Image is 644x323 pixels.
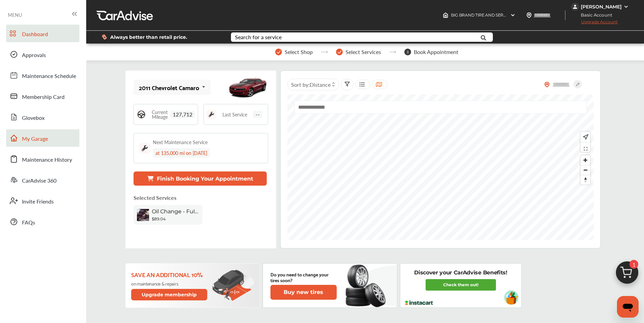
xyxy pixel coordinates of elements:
span: MENU [8,12,22,18]
span: Book Appointment [414,49,458,55]
span: Sort by : [291,81,331,88]
a: CarAdvise 360 [6,171,79,189]
span: Maintenance History [22,156,72,164]
p: Selected Services [134,194,176,201]
img: stepper-arrow.e24c07c6.svg [389,51,396,53]
img: header-home-logo.8d720a4f.svg [443,12,448,18]
span: Zoom out [580,165,590,175]
iframe: Button to launch messaging window [617,296,639,318]
div: Next Maintenance Service [153,139,208,145]
div: 2011 Chevrolet Camaro [139,84,199,91]
span: 127,712 [170,111,195,118]
img: oil-change-thumb.jpg [137,209,149,221]
button: Zoom out [580,165,590,175]
span: Last Service [222,112,247,117]
span: Reset bearing to north [580,175,590,185]
button: Zoom in [580,155,590,165]
a: Membership Card [6,87,79,105]
button: Upgrade membership [131,289,208,300]
img: location_vector.a44bc228.svg [526,12,532,18]
div: Search for a service [235,34,282,40]
a: Dashboard [6,25,79,42]
img: cart_icon.3d0951e8.svg [611,258,643,291]
p: Discover your CarAdvise Benefits! [414,269,507,276]
span: Distance [310,81,331,88]
a: Maintenance Schedule [6,66,79,84]
span: My Garage [22,135,48,143]
a: Maintenance History [6,150,79,168]
span: Glovebox [22,114,45,123]
img: instacart-vehicle.0979a191.svg [504,290,519,305]
span: Dashboard [22,30,48,39]
canvas: Map [287,95,594,240]
div: at 135,000 mi on [DATE] [153,148,210,158]
span: BIG BRAND TIRE AND SERVICE 120418 , [STREET_ADDRESS] LANCASTER , CA 93535 [451,12,611,18]
span: Approvals [22,51,46,60]
span: CarAdvise 360 [22,177,56,185]
img: header-down-arrow.9dd2ce7d.svg [510,12,516,18]
img: stepper-arrow.e24c07c6.svg [321,51,328,53]
img: location_vector_orange.38f05af8.svg [544,82,550,87]
img: instacart-logo.217963cc.svg [404,300,434,305]
span: 3 [404,49,411,55]
p: Save an additional 10% [131,271,209,278]
img: WGsFRI8htEPBVLJbROoPRyZpYNWhNONpIPPETTm6eUC0GeLEiAAAAAElFTkSuQmCC [623,4,629,9]
button: Finish Booking Your Appointment [134,171,267,186]
img: new-tire.a0c7fe23.svg [345,262,389,309]
img: maintenance_logo [139,143,150,154]
a: My Garage [6,129,79,147]
b: $89.04 [152,216,166,221]
span: -- [253,111,262,118]
img: mobile_6815_st0640_046.jpg [228,72,268,103]
img: dollor_label_vector.a70140d1.svg [102,34,107,40]
div: [PERSON_NAME] [581,4,622,10]
span: Maintenance Schedule [22,72,76,81]
img: recenter.ce011a49.svg [581,133,589,141]
span: Basic Account [572,11,617,19]
img: jVpblrzwTbfkPYzPPzSLxeg0AAAAASUVORK5CYII= [571,3,579,11]
a: Check them out! [426,279,496,291]
span: 1 [629,260,638,269]
a: Glovebox [6,108,79,126]
img: header-divider.bc55588e.svg [565,10,566,20]
span: Select Shop [285,49,313,55]
img: steering_logo [137,110,146,119]
span: Membership Card [22,93,65,102]
span: Select Services [345,49,381,55]
p: on maintenance & repairs [131,281,209,286]
img: update-membership.81812027.svg [212,270,254,301]
a: Approvals [6,46,79,63]
button: Reset bearing to north [580,175,590,185]
span: Invite Friends [22,197,54,206]
p: Do you need to change your tires soon? [270,271,337,283]
span: Always better than retail price. [110,35,187,39]
span: FAQs [22,218,35,227]
span: Upgrade Account [571,19,618,28]
img: stepper-checkmark.b5569197.svg [336,49,343,55]
a: Invite Friends [6,192,79,210]
span: Current Mileage [149,110,170,119]
a: Buy new tires [270,285,338,300]
button: Buy new tires [270,285,337,300]
img: stepper-checkmark.b5569197.svg [275,49,282,55]
span: Oil Change - Full-synthetic [152,208,199,215]
img: maintenance_logo [207,110,216,119]
a: FAQs [6,213,79,231]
